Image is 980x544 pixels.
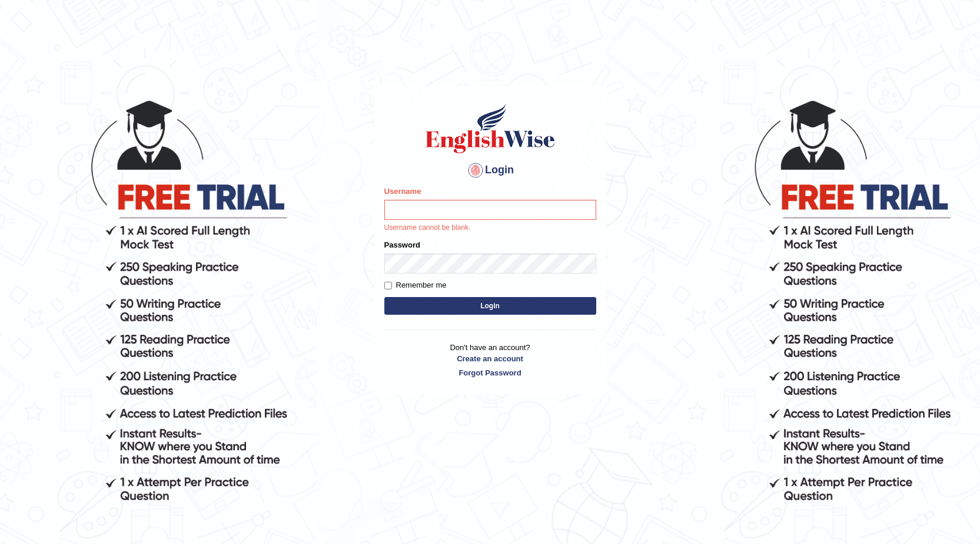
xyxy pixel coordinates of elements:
[384,279,447,291] label: Remember me
[384,367,596,378] a: Forgot Password
[384,223,596,233] p: Username cannot be blank.
[384,342,596,378] p: Don't have an account?
[384,161,596,180] h4: Login
[384,353,596,364] a: Create an account
[423,102,557,155] img: Logo of English Wise sign in for intelligent practice with AI
[384,282,392,289] input: Remember me
[384,239,420,250] label: Password
[384,186,421,197] label: Username
[384,297,596,315] button: Login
